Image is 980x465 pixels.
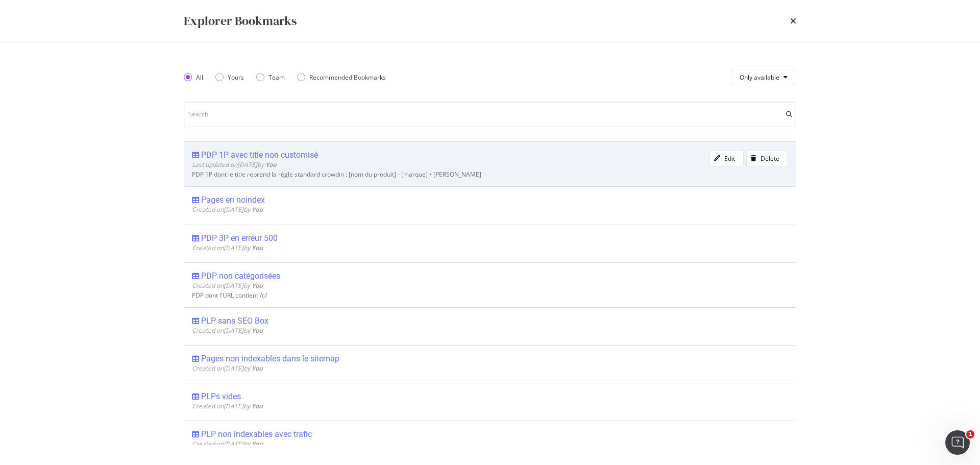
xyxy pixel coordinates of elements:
[201,316,268,326] div: PLP sans SEO Box
[192,281,263,290] span: Created on [DATE] by
[192,243,263,252] span: Created on [DATE] by
[192,439,263,448] span: Created on [DATE] by
[252,364,263,373] b: You
[192,292,788,299] div: PDP dont l'URL contient /c/
[201,391,241,402] div: PLPs vides
[740,73,779,82] span: Only available
[201,271,280,281] div: PDP non catégorisées
[731,69,796,85] button: Only available
[192,402,263,410] span: Created on [DATE] by
[268,73,285,82] div: Team
[184,73,203,82] div: All
[256,73,285,82] div: Team
[966,430,974,438] span: 1
[201,150,318,160] div: PDP 1P avec title non customisé
[201,429,312,439] div: PLP non indexables avec trafic
[945,430,970,455] iframe: Intercom live chat
[761,154,779,163] div: Delete
[309,73,386,82] div: Recommended Bookmarks
[215,73,244,82] div: Yours
[192,205,263,214] span: Created on [DATE] by
[252,243,263,252] b: You
[790,12,796,30] div: times
[724,154,735,163] div: Edit
[184,12,297,30] div: Explorer Bookmarks
[192,364,263,373] span: Created on [DATE] by
[252,281,263,290] b: You
[192,326,263,335] span: Created on [DATE] by
[709,150,744,166] button: Edit
[201,195,265,205] div: Pages en noindex
[265,160,277,169] b: You
[252,439,263,448] b: You
[746,150,788,166] button: Delete
[201,233,278,243] div: PDP 3P en erreur 500
[201,354,339,364] div: Pages non indexables dans le sitemap
[192,171,788,178] div: PDP 1P dont le title reprend la règle standard crowdin : [nom du produit] - [marque] • [PERSON_NAME]
[297,73,386,82] div: Recommended Bookmarks
[252,205,263,214] b: You
[228,73,244,82] div: Yours
[252,402,263,410] b: You
[192,160,277,169] span: Last updated on [DATE] by
[196,73,203,82] div: All
[252,326,263,335] b: You
[184,102,796,127] input: Search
